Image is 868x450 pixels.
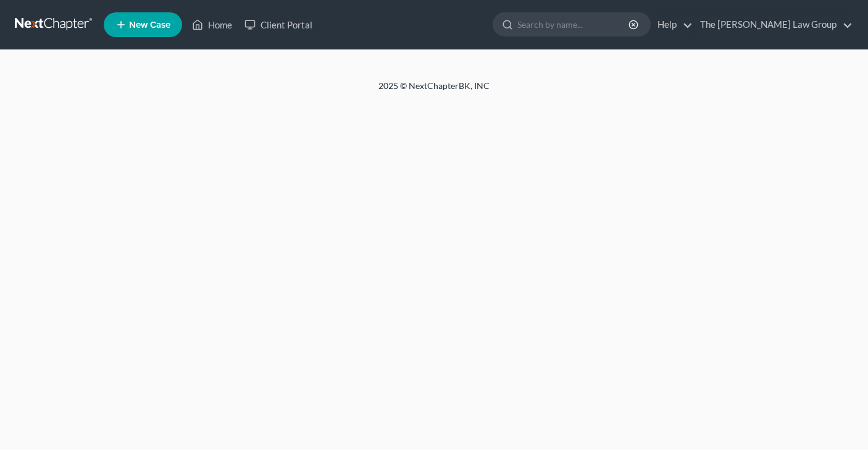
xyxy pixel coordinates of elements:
[651,14,693,36] a: Help
[694,14,853,36] a: The [PERSON_NAME] Law Group
[517,13,630,36] input: Search by name...
[238,14,319,36] a: Client Portal
[82,80,786,102] div: 2025 © NextChapterBK, INC
[129,20,170,30] span: New Case
[186,14,238,36] a: Home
